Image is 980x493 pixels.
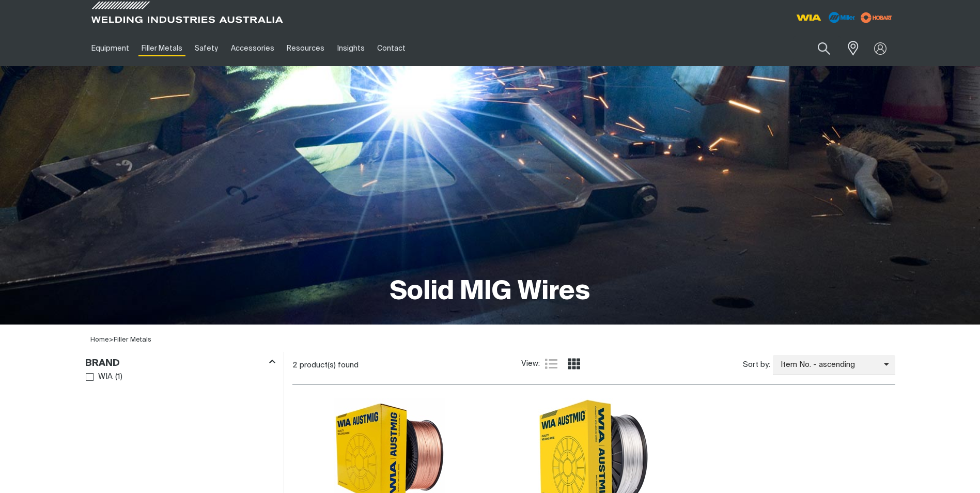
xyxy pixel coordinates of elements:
[85,352,275,384] aside: Filters
[90,336,109,343] a: Home
[858,10,895,25] img: miller
[773,359,884,371] span: Item No. - ascending
[292,352,895,378] section: Product list controls
[98,371,113,383] span: WIA
[135,30,189,66] a: Filler Metals
[331,30,370,66] a: Insights
[281,30,331,66] a: Resources
[225,30,281,66] a: Accessories
[85,356,275,369] div: Brand
[390,275,590,309] h1: Solid MIG Wires
[806,36,842,60] button: Search products
[114,336,151,343] a: Filler Metals
[521,358,540,370] span: View:
[793,36,841,60] input: Product name or item number...
[109,336,114,343] span: >
[86,370,113,384] a: WIA
[85,358,120,369] h3: Brand
[85,30,693,66] nav: Main
[86,370,275,384] ul: Brand
[300,361,359,369] span: product(s) found
[292,360,521,371] div: 2
[743,359,770,371] span: Sort by:
[115,371,122,383] span: ( 1 )
[545,358,557,370] a: List view
[189,30,224,66] a: Safety
[371,30,412,66] a: Contact
[85,30,135,66] a: Equipment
